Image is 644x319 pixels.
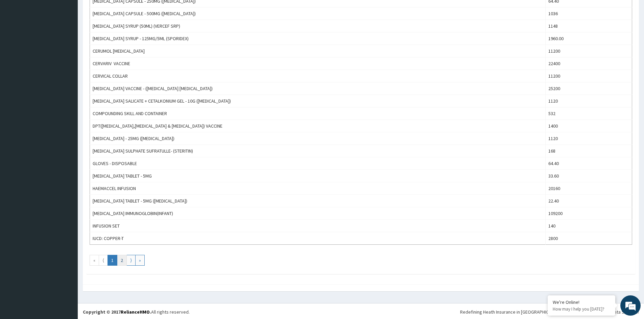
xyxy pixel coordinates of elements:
[545,195,632,207] td: 22.40
[135,255,145,266] a: Go to last page
[90,232,546,245] td: IUCD: COPPER-T
[545,32,632,45] td: 1960.00
[90,107,546,120] td: COMPOUNDING SKILL AND CONTAINER
[108,255,117,266] a: Go to page number 1
[460,309,639,315] div: Redefining Heath Insurance in [GEOGRAPHIC_DATA] using Telemedicine and Data Science!
[545,232,632,245] td: 2800
[90,45,546,57] td: CERUMOL [MEDICAL_DATA]
[545,182,632,195] td: 20160
[3,184,129,208] textarea: Type your message and hit 'Enter'
[83,309,151,315] strong: Copyright © 2017 .
[90,120,546,132] td: DPT([MEDICAL_DATA],[MEDICAL_DATA] & [MEDICAL_DATA]) VACCINE
[90,7,546,20] td: [MEDICAL_DATA] CAPSULE - 500MG ([MEDICAL_DATA])
[117,255,127,266] a: Go to page number 2
[545,157,632,170] td: 64.40
[90,157,546,170] td: GLOVES - DISPOSABLE
[90,255,99,266] a: Go to first page
[90,132,546,145] td: [MEDICAL_DATA] - 25MG ([MEDICAL_DATA])
[90,70,546,82] td: CERVICAL COLLAR
[121,309,150,315] a: RelianceHMO
[545,82,632,95] td: 25200
[545,57,632,70] td: 22400
[111,3,127,20] div: Minimize live chat window
[545,107,632,120] td: 532
[545,45,632,57] td: 11200
[545,120,632,132] td: 1400
[90,195,546,207] td: [MEDICAL_DATA] TABLET - 5MG ([MEDICAL_DATA])
[545,7,632,20] td: 1036
[90,182,546,195] td: HAEMACCEL INFUSION
[90,20,546,32] td: [MEDICAL_DATA] SYRUP (50ML) (VERCEF SRP)
[90,207,546,220] td: [MEDICAL_DATA] IMMUNOGLOBIN(INFANT)
[545,70,632,82] td: 11200
[545,145,632,157] td: 168
[553,306,610,312] p: How may I help you today?
[90,170,546,182] td: [MEDICAL_DATA] TABLET - 5MG
[553,299,610,305] div: We're Online!
[90,32,546,45] td: [MEDICAL_DATA] SYRUP - 125MG/5ML (SPORIDEX)
[90,95,546,107] td: [MEDICAL_DATA] SALICATE + CETALKONIUM GEL - 10G ([MEDICAL_DATA])
[545,95,632,107] td: 1120
[545,132,632,145] td: 1120
[90,82,546,95] td: [MEDICAL_DATA] VACCINE - ([MEDICAL_DATA] [MEDICAL_DATA])
[545,220,632,232] td: 140
[35,38,114,47] div: Chat with us now
[126,255,136,266] a: Go to next page
[99,255,108,266] a: Go to previous page
[545,207,632,220] td: 109200
[545,170,632,182] td: 33.60
[90,145,546,157] td: [MEDICAL_DATA] SULPHATE SUFRATULLE- (STERITIN)
[39,85,93,153] span: We're online!
[90,220,546,232] td: INFUSION SET
[545,20,632,32] td: 1148
[13,34,27,51] img: d_794563401_company_1708531726252_794563401
[90,57,546,70] td: CERVARIV VACCINE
